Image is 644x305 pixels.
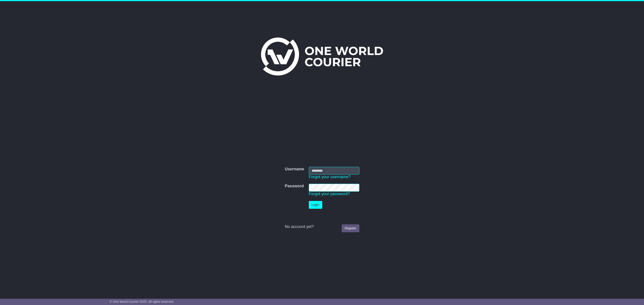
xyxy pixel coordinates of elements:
label: Username [285,167,304,172]
a: Forgot your username? [309,175,351,179]
img: One World [261,38,383,75]
label: Password [285,184,304,189]
div: No account yet? [285,224,359,229]
button: Login [309,201,322,209]
span: © One World Courier 2025. All rights reserved. [110,300,174,303]
a: Forgot your password? [309,192,350,196]
a: Register [342,224,359,232]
